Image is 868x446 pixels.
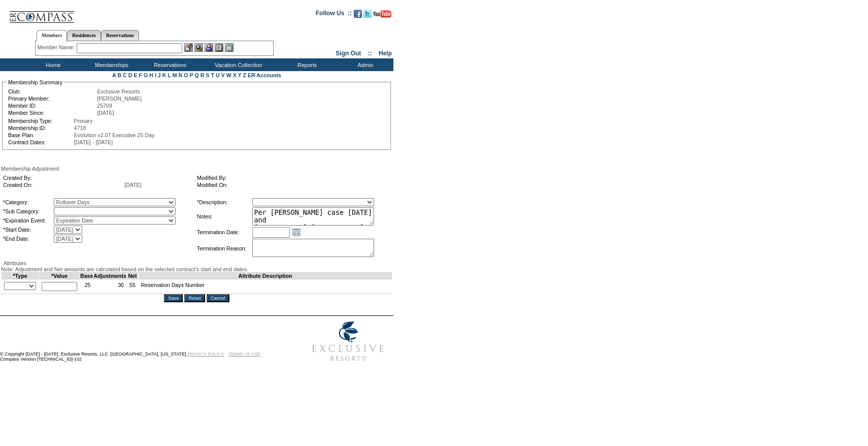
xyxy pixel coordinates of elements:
[162,72,166,78] a: K
[39,273,80,279] td: *Value
[139,72,142,78] a: F
[248,72,281,78] a: ER Accounts
[184,294,205,302] input: Reset
[194,43,203,52] img: View
[93,273,127,279] td: Adjustments
[144,72,148,78] a: G
[3,175,123,181] td: Created By:
[354,13,362,19] a: Become our fan on Facebook
[8,118,73,124] td: Membership Type:
[198,58,277,71] td: Vacation Collection
[8,95,96,102] td: Primary Member:
[97,103,112,109] span: 25709
[368,50,372,57] span: ::
[124,182,142,188] span: [DATE]
[3,207,53,215] td: *Sub Category:
[101,30,139,41] a: Reservations
[168,72,171,78] a: L
[197,207,251,226] td: Notes:
[149,72,153,78] a: H
[207,294,229,302] input: Cancel
[303,316,393,367] img: Exclusive Resorts
[238,72,242,78] a: Y
[3,216,53,225] td: *Expiration Event:
[211,72,214,78] a: T
[173,72,177,78] a: M
[74,125,86,131] span: 4718
[158,72,161,78] a: J
[373,10,391,18] img: Subscribe to our YouTube Channel
[74,132,155,138] span: Evolution v2.07 Executive 25 Day
[335,58,393,71] td: Admin
[37,30,68,41] a: Members
[8,125,73,131] td: Membership ID:
[197,198,251,206] td: *Description:
[190,72,193,78] a: P
[97,95,142,102] span: [PERSON_NAME]
[187,352,224,357] a: PRIVACY POLICY
[8,88,96,94] td: Club:
[138,279,392,294] td: Reservation Days Number
[97,110,114,116] span: [DATE]
[197,239,251,258] td: Termination Reason:
[3,182,123,188] td: Created On:
[215,43,223,52] img: Reservations
[226,72,231,78] a: W
[8,103,96,109] td: Member ID:
[1,266,392,272] div: Note: Adjustment and Net amounts are calculated based on the selected contract's start and end da...
[3,226,53,234] td: *Start Date:
[117,72,121,78] a: B
[201,72,205,78] a: R
[7,79,63,85] legend: Membership Summary
[316,9,352,21] td: Follow Us ::
[277,58,335,71] td: Reports
[23,58,81,71] td: Home
[112,72,116,78] a: A
[225,43,233,52] img: b_calculator.gif
[1,260,392,266] div: Attributes
[291,227,302,238] a: Open the calendar popup.
[1,166,392,172] div: Membership Adjustment
[373,13,391,19] a: Subscribe to our YouTube Channel
[363,13,372,19] a: Follow us on Twitter
[184,43,193,52] img: b_edit.gif
[8,110,96,116] td: Member Since:
[8,132,73,138] td: Base Plan:
[3,198,53,206] td: *Category:
[164,294,183,302] input: Save
[74,118,93,124] span: Primary
[206,72,209,78] a: S
[155,72,156,78] a: I
[81,58,140,71] td: Memberships
[194,72,198,78] a: Q
[127,273,139,279] td: Net
[67,30,101,41] a: Residences
[243,72,246,78] a: Z
[138,273,392,279] td: Attribute Description
[184,72,188,78] a: O
[93,279,127,294] td: 30
[228,352,260,357] a: TERMS OF USE
[221,72,225,78] a: V
[233,72,237,78] a: X
[97,88,140,94] span: Exclusive Resorts
[127,279,139,294] td: 55
[80,279,93,294] td: 25
[128,72,132,78] a: D
[9,3,75,23] img: Compass Home
[3,235,53,243] td: *End Date:
[74,139,113,145] span: [DATE] - [DATE]
[2,273,39,279] td: *Type
[354,10,362,18] img: Become our fan on Facebook
[133,72,137,78] a: E
[252,207,374,226] textarea: Per [PERSON_NAME] case [DATE] and [PERSON_NAME]/[PERSON_NAME] approval, rolling 4.5 days from 24/...
[363,10,372,18] img: Follow us on Twitter
[197,227,251,238] td: Termination Date:
[379,50,392,57] a: Help
[197,182,387,188] td: Modified On:
[123,72,127,78] a: C
[336,50,361,57] a: Sign Out
[216,72,220,78] a: U
[197,175,387,181] td: Modified By:
[8,139,73,145] td: Contract Dates:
